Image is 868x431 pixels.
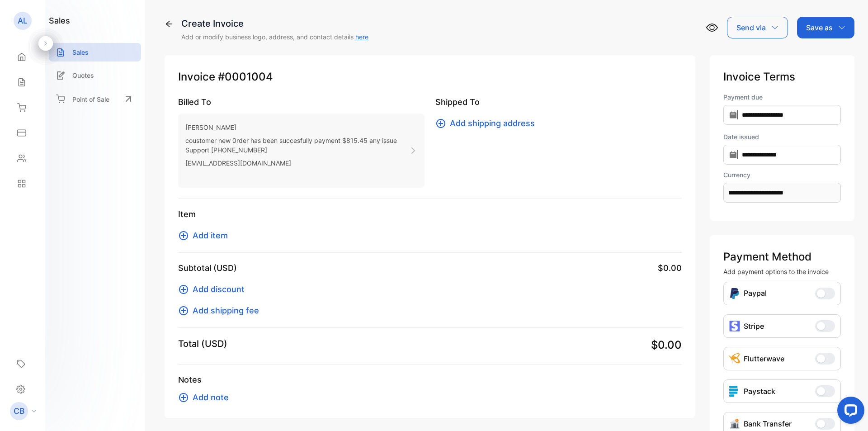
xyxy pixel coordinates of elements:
[49,66,141,85] a: Quotes
[14,405,24,417] p: CB
[830,393,868,431] iframe: LiveChat chat widget
[193,229,228,242] span: Add item
[193,283,245,295] span: Add discount
[723,132,841,142] label: Date issued
[49,14,70,27] h1: sales
[178,283,250,295] button: Add discount
[435,117,540,129] button: Add shipping address
[723,92,841,102] label: Payment due
[49,89,141,109] a: Point of Sale
[435,96,682,108] p: Shipped To
[355,33,368,41] a: here
[651,337,682,353] span: $0.00
[723,249,841,265] p: Payment Method
[178,96,425,108] p: Billed To
[744,353,784,364] p: Flutterwave
[744,418,792,429] p: Bank Transfer
[72,95,109,104] p: Point of Sale
[185,134,409,156] p: coustomer new 0rder has been succesfully payment $815.45 any issue Support ‪‪[PHONE_NUMBER]‬
[744,288,767,299] p: Paypal
[729,353,740,364] img: Icon
[729,321,740,332] img: icon
[727,17,788,38] button: Send via
[723,170,841,180] label: Currency
[658,262,682,274] span: $0.00
[178,391,234,403] button: Add note
[450,117,535,129] span: Add shipping address
[178,262,237,274] p: Subtotal (USD)
[181,32,368,42] p: Add or modify business logo, address, and contact details
[193,391,229,403] span: Add note
[736,22,766,33] p: Send via
[729,418,740,429] img: Icon
[178,229,233,242] button: Add item
[723,267,841,276] p: Add payment options to the invoice
[185,121,409,134] p: [PERSON_NAME]
[178,69,682,85] p: Invoice
[72,71,94,80] p: Quotes
[744,386,775,397] p: Paystack
[193,304,259,317] span: Add shipping fee
[178,304,264,317] button: Add shipping fee
[178,337,227,350] p: Total (USD)
[178,208,682,220] p: Item
[723,69,841,85] p: Invoice Terms
[797,17,854,38] button: Save as
[18,15,28,27] p: AL
[185,156,409,170] p: [EMAIL_ADDRESS][DOMAIN_NAME]
[729,288,740,299] img: Icon
[72,47,89,57] p: Sales
[49,43,141,62] a: Sales
[181,17,368,30] div: Create Invoice
[744,321,764,332] p: Stripe
[729,386,740,397] img: icon
[806,22,833,33] p: Save as
[178,374,682,386] p: Notes
[218,69,273,85] span: #0001004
